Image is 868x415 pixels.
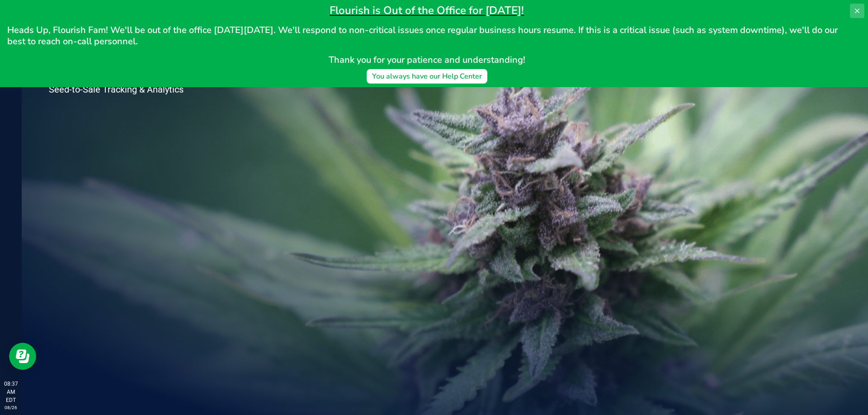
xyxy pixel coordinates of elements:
p: 08:37 AM EDT [4,380,18,404]
p: 08/26 [4,404,18,411]
iframe: Resource center [9,343,36,370]
p: Seed-to-Sale Tracking & Analytics [49,85,221,94]
span: Thank you for your patience and understanding! [329,54,525,66]
span: Heads Up, Flourish Fam! We'll be out of the office [DATE][DATE]. We'll respond to non-critical is... [7,24,840,47]
span: Flourish is Out of the Office for [DATE]! [330,3,524,18]
div: You always have our Help Center [372,71,482,82]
